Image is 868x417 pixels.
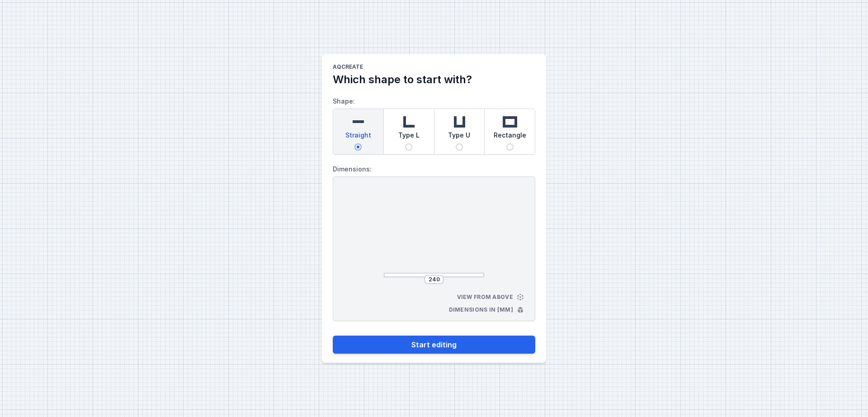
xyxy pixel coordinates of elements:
[345,131,371,143] span: Straight
[333,94,535,155] label: Shape:
[398,131,420,143] span: Type L
[354,143,362,151] input: Straight
[333,72,535,87] h2: Which shape to start with?
[501,113,519,131] img: rectangle.svg
[450,113,468,131] img: u-shaped.svg
[427,276,441,283] input: Dimension [mm]
[333,63,535,72] h1: AQcreate
[448,131,470,143] span: Type U
[333,336,535,354] button: Start editing
[349,113,367,131] img: straight.svg
[456,143,463,151] input: Type U
[494,131,526,143] span: Rectangle
[400,113,418,131] img: l-shaped.svg
[506,143,514,151] input: Rectangle
[333,162,535,176] label: Dimensions:
[405,143,412,151] input: Type L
